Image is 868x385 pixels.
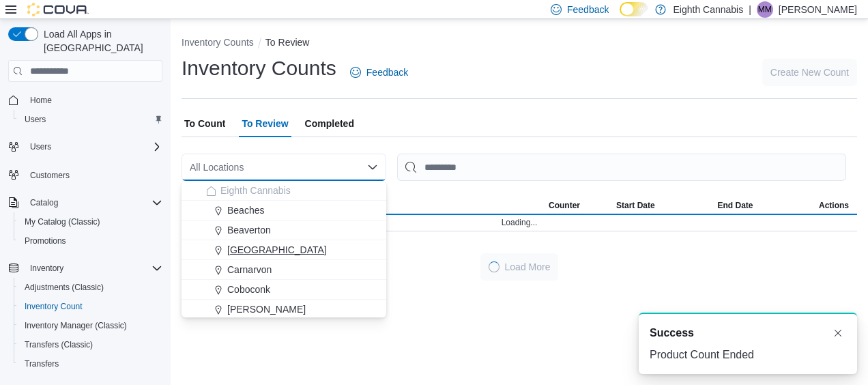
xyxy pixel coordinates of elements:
span: Feedback [366,66,408,79]
input: This is a search bar. After typing your query, hit enter to filter the results lower in the page. [397,154,846,181]
span: Users [19,111,162,128]
a: Adjustments (Classic) [19,279,109,296]
span: [GEOGRAPHIC_DATA] [227,243,327,257]
button: [PERSON_NAME] [182,300,386,319]
span: Actions [819,200,849,211]
p: | [749,1,751,18]
span: Inventory Manager (Classic) [25,320,127,331]
span: Users [25,139,162,155]
a: Transfers (Classic) [19,337,98,353]
button: Inventory Counts [182,37,254,48]
button: Eighth Cannabis [182,181,386,201]
button: Dismiss toast [830,325,846,341]
span: Completed [305,110,354,137]
span: Counter [549,200,580,211]
button: Transfers (Classic) [14,335,168,354]
nav: An example of EuiBreadcrumbs [182,35,857,52]
button: Carnarvon [182,260,386,280]
span: Carnarvon [227,263,272,276]
button: Home [3,90,168,110]
span: Create New Count [770,66,849,79]
a: Home [25,92,57,109]
span: Load More [505,260,551,274]
button: Users [3,137,168,156]
span: Inventory [30,263,63,274]
span: Inventory Count [25,301,83,312]
button: Inventory [25,260,69,276]
div: Marilyn Mears [757,1,773,18]
button: End Date [715,197,817,214]
span: To Review [242,110,288,137]
span: Home [25,91,162,109]
span: Catalog [25,195,162,211]
span: Success [650,325,694,341]
button: Inventory [3,259,168,278]
span: Promotions [25,236,66,246]
span: Beaverton [227,223,271,237]
span: Feedback [567,3,609,16]
button: Promotions [14,231,168,251]
span: Catalog [30,197,58,208]
div: Product Count Ended [650,347,846,363]
span: Users [25,114,46,125]
button: Close list of options [367,162,378,173]
p: [PERSON_NAME] [779,1,857,18]
button: [GEOGRAPHIC_DATA] [182,240,386,260]
button: Inventory Count [14,297,168,316]
a: Inventory Manager (Classic) [19,317,132,334]
span: Transfers (Classic) [25,339,93,350]
h1: Inventory Counts [182,55,336,82]
button: Catalog [3,193,168,212]
button: Start Date [613,197,715,214]
a: Customers [25,167,75,184]
a: Feedback [345,59,414,86]
span: Eighth Cannabis [220,184,291,197]
button: Coboconk [182,280,386,300]
button: Transfers [14,354,168,373]
button: Locations [317,197,546,214]
img: Cova [27,3,89,16]
span: MM [758,1,772,18]
span: Inventory Manager (Classic) [19,317,162,334]
span: Customers [25,166,162,183]
button: Users [25,139,57,155]
button: Users [14,110,168,129]
button: To Review [265,37,310,48]
button: Counter [546,197,613,214]
span: Inventory [25,260,162,276]
span: Promotions [19,233,162,249]
a: Users [19,111,51,128]
button: LoadingLoad More [480,253,559,281]
span: Transfers [25,358,59,369]
span: Start Date [616,200,655,211]
span: Customers [30,170,70,181]
span: Loading... [502,217,538,228]
a: Promotions [19,233,72,249]
button: Inventory Manager (Classic) [14,316,168,335]
span: Coboconk [227,283,270,296]
button: Beaches [182,201,386,220]
p: Eighth Cannabis [673,1,743,18]
button: My Catalog (Classic) [14,212,168,231]
button: Beaverton [182,220,386,240]
span: My Catalog (Classic) [19,214,162,230]
a: Inventory Count [19,298,88,315]
span: Transfers [19,356,162,372]
span: Transfers (Classic) [19,337,162,353]
span: Adjustments (Classic) [19,279,162,296]
button: Customers [3,165,168,184]
span: Beaches [227,203,264,217]
span: Inventory Count [19,298,162,315]
span: End Date [718,200,753,211]
button: Adjustments (Classic) [14,278,168,297]
span: Home [30,95,52,106]
button: Create New Count [762,59,857,86]
span: Load All Apps in [GEOGRAPHIC_DATA] [38,27,162,55]
span: [PERSON_NAME] [227,302,306,316]
input: Dark Mode [620,2,648,16]
a: My Catalog (Classic) [19,214,106,230]
span: My Catalog (Classic) [25,216,100,227]
div: Notification [650,325,846,341]
span: Users [30,141,51,152]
